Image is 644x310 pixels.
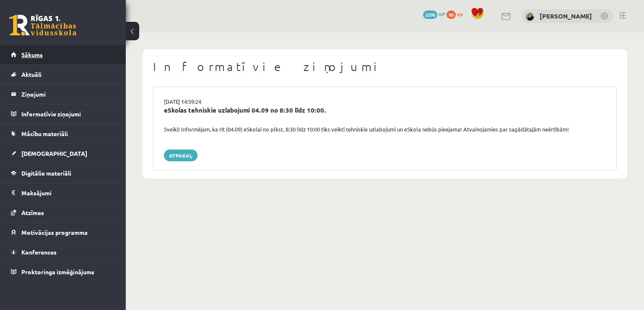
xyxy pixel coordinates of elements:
span: Atzīmes [21,209,44,216]
img: Daniela Ūse [526,13,534,21]
a: Konferences [11,242,115,262]
legend: Informatīvie ziņojumi [21,104,115,123]
a: Aktuāli [11,65,115,84]
span: Proktoringa izmēģinājums [21,268,94,276]
span: Digitālie materiāli [21,169,71,177]
span: 90 [447,11,456,19]
a: Sākums [11,45,115,64]
span: Konferences [21,248,57,256]
a: 90 xp [447,11,467,17]
span: [DEMOGRAPHIC_DATA] [21,150,87,157]
a: Rīgas 1. Tālmācības vidusskola [9,15,76,36]
a: Atpakaļ [164,150,197,161]
div: [DATE] 14:59:24 [158,97,612,106]
a: Mācību materiāli [11,124,115,143]
span: xp [457,11,462,17]
div: eSkolas tehniskie uzlabojumi 04.09 no 8:30 līdz 10:00. [164,105,606,115]
span: Motivācijas programma [21,229,88,236]
span: Mācību materiāli [21,130,68,137]
div: Sveiki! Informējam, ka rīt (04.09) eSkolai no plkst. 8:30 līdz 10:00 tiks veikti tehniskie uzlabo... [158,125,612,134]
legend: Ziņojumi [21,84,115,104]
a: Informatīvie ziņojumi [11,104,115,123]
span: Sākums [21,51,43,58]
a: Maksājumi [11,183,115,202]
h1: Informatīvie ziņojumi [153,60,617,74]
a: Ziņojumi [11,84,115,104]
a: [DEMOGRAPHIC_DATA] [11,144,115,163]
a: 2290 mP [423,11,445,17]
span: Aktuāli [21,71,42,78]
span: 2290 [423,11,437,19]
a: Atzīmes [11,203,115,222]
legend: Maksājumi [21,183,115,202]
a: Motivācijas programma [11,223,115,242]
a: [PERSON_NAME] [540,12,592,20]
a: Proktoringa izmēģinājums [11,262,115,281]
span: mP [439,11,445,17]
a: Digitālie materiāli [11,163,115,183]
